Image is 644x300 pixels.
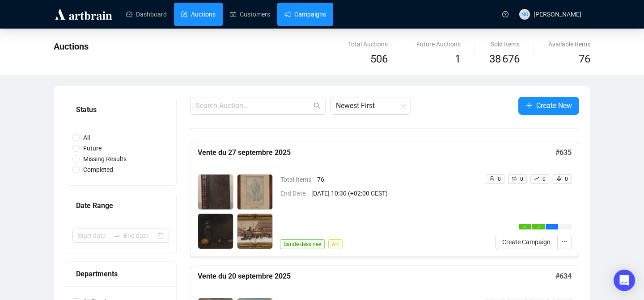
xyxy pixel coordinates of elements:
div: Sold Items [489,39,520,49]
span: Total Items [280,175,317,184]
span: Art [328,239,343,249]
span: 506 [370,53,388,65]
span: Create New [536,100,572,111]
span: ND [521,10,528,18]
span: Completed [80,165,117,175]
span: End Date [280,188,311,198]
img: 3_1.jpg [198,214,233,249]
img: 4_1.jpg [237,214,272,249]
span: Future [80,143,105,153]
span: 76 [317,175,478,184]
span: ellipsis [550,225,554,229]
span: rise [534,176,539,181]
span: Newest First [336,97,406,114]
span: Auctions [54,41,89,52]
span: to [113,232,120,239]
button: Create New [518,97,579,115]
input: Search Auction... [195,100,312,111]
span: plus [525,102,533,109]
button: Create Campaign [495,235,558,249]
span: 0 [542,176,546,182]
a: Vente du 27 septembre 2025#635Total Items76End Date[DATE] 10:30 (+02:00 CEST)Bande dessineeArtuse... [190,142,579,257]
span: retweet [512,176,517,181]
span: check [537,225,540,229]
span: 76 [579,53,590,65]
span: [DATE] 10:30 (+02:00 CEST) [311,188,478,198]
div: Future Auctions [416,39,461,49]
span: 38 676 [489,51,520,68]
h5: Vente du 27 septembre 2025 [198,147,555,158]
span: Bande dessinee [280,239,325,249]
span: swap-right [113,232,120,239]
span: Missing Results [80,154,130,164]
span: Create Campaign [502,237,551,247]
div: Available Items [548,39,590,49]
span: user [489,176,495,181]
span: [PERSON_NAME] [534,11,581,18]
div: Status [76,104,165,115]
span: search [314,102,321,109]
h5: Vente du 20 septembre 2025 [198,271,555,282]
div: Date Range [76,200,165,211]
a: Customers [230,3,270,26]
div: Total Auctions [348,39,388,49]
a: Campaigns [284,3,326,26]
a: Dashboard [126,3,167,26]
span: check [523,225,527,229]
a: Auctions [181,3,216,26]
input: Start date [78,231,110,241]
h5: # 635 [555,147,572,158]
span: question-circle [502,11,508,17]
span: 1 [455,53,461,65]
h5: # 634 [555,271,572,282]
img: 2_1.jpg [237,175,272,209]
span: All [80,133,93,142]
img: 1_1.jpg [198,175,233,209]
img: logo [54,7,114,21]
span: 0 [520,176,523,182]
div: Departments [76,268,165,279]
span: rocket [556,176,562,181]
span: 0 [565,176,568,182]
div: Open Intercom Messenger [614,270,635,291]
input: End date [124,231,156,241]
span: ellipsis [561,238,568,245]
span: 0 [498,176,501,182]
